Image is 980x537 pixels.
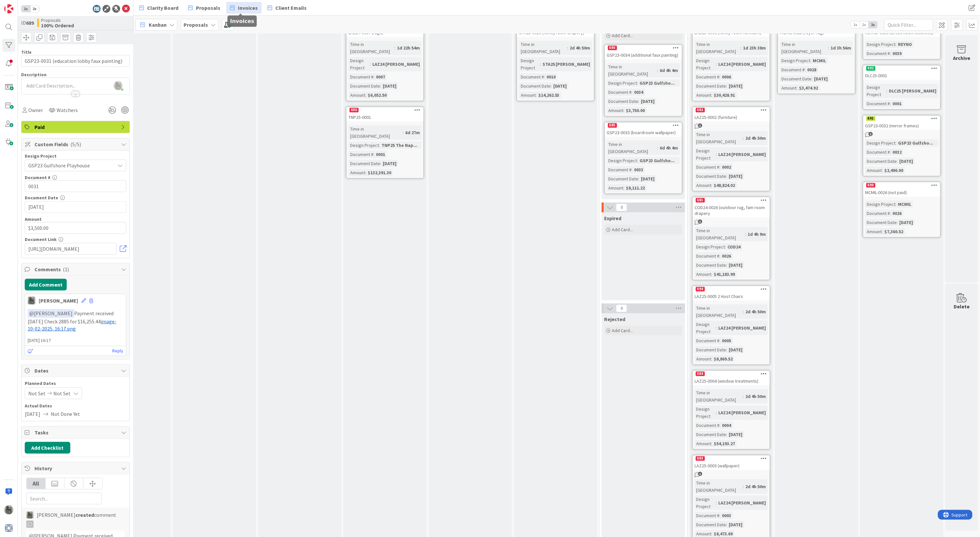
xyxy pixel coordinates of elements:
div: DLC25 [PERSON_NAME] [888,87,938,94]
div: Time in [GEOGRAPHIC_DATA] [695,304,743,319]
div: Design Project [865,139,896,147]
img: PA [26,512,34,519]
div: MCMIL-0026 (not paid) [863,188,940,197]
span: Add Card... [612,328,633,333]
div: $8,869.52 [712,355,735,362]
input: type card name here... [21,55,130,67]
div: [PERSON_NAME] [39,297,78,304]
div: TNP25-0001 [347,113,423,121]
b: 689 [26,20,34,26]
div: 695 [347,107,423,113]
div: Amount [349,169,365,176]
div: Amount [519,92,536,99]
div: $3,474.92 [798,84,820,92]
span: ( 1 ) [63,266,69,273]
div: $7,360.52 [883,228,905,235]
span: : [720,73,721,80]
span: : [887,87,888,94]
div: 690 [863,182,940,188]
span: : [716,151,717,158]
div: 686 [605,45,682,51]
span: 1 [698,123,702,128]
span: : [380,82,381,90]
span: 0 [616,204,627,211]
span: : [882,228,883,235]
div: 2d 4h 50m [568,44,592,51]
div: 681 [693,197,770,203]
span: : [725,243,726,250]
img: PA [28,297,35,304]
div: Design Project [865,201,896,208]
div: 0001 [891,100,904,107]
div: 0033 [633,166,645,173]
span: Not Set [53,389,71,397]
div: 1d 23h 38m [742,44,768,51]
span: 1 [698,219,702,224]
div: LAZ24 [PERSON_NAME] [717,61,768,68]
div: Time in [GEOGRAPHIC_DATA] [607,141,657,155]
span: : [637,79,638,87]
div: Document Date [519,82,551,90]
span: Kanban [149,21,167,29]
div: [DATE] [727,82,744,90]
div: Document # [865,210,890,217]
input: Quick Filter... [884,19,933,31]
span: Add Card... [612,33,633,38]
span: Watchers [57,106,78,114]
div: $41,183.99 [712,271,737,278]
span: : [890,100,891,107]
div: Delete [954,303,970,310]
span: Invoices [238,4,258,12]
span: : [720,163,721,171]
div: 681COD24-0026 (outdoor rug, fam room drapery [693,197,770,218]
div: LAZ25-0005 2 Host Chairs [693,292,770,301]
span: : [897,158,898,165]
div: 685GSP23-0033 (boardroom wallpaper) [605,122,682,137]
div: $8,111.22 [625,184,647,191]
span: 1x [21,6,30,12]
span: : [890,210,891,217]
div: 0032 [891,148,904,156]
div: Time in [GEOGRAPHIC_DATA] [695,41,741,55]
div: [DATE] [640,98,656,105]
span: : [637,157,638,164]
div: 681 [696,198,705,203]
a: Clarity Board [135,2,182,14]
div: Document # [349,73,373,80]
span: @ [29,310,34,317]
div: [DATE] [727,346,744,353]
span: : [741,44,742,51]
div: 694LAZ25-0005 2 Host Chairs [693,286,770,301]
div: Document # [695,163,720,171]
span: : [624,107,625,114]
span: : [711,271,712,278]
div: LAZ25-0002 (furniture) [693,113,770,121]
span: : [720,337,721,344]
div: 2d 4h 50m [744,308,768,315]
div: 0034 [633,89,645,96]
span: : [743,308,744,315]
span: : [711,355,712,362]
div: 0002 [721,163,733,171]
div: Document Date [349,82,380,90]
div: Amount [780,84,797,92]
span: : [805,66,806,73]
div: 0001 [374,151,387,158]
div: Document Date [780,75,812,82]
img: Visit kanbanzone.com [4,4,13,13]
div: Document # [695,337,720,344]
span: : [403,129,404,136]
div: Time in [GEOGRAPHIC_DATA] [695,227,745,241]
span: : [380,160,381,167]
span: : [544,73,545,80]
div: Document # [695,73,720,80]
div: 0007 [374,73,387,80]
div: 685 [608,123,617,128]
div: Document Date [607,175,639,182]
div: 1d 4h 9m [746,231,768,238]
div: GSP23 Gulfsho... [897,139,935,147]
div: 684LAZ25-0004 (window treatments) [693,371,770,385]
span: Expired [604,215,622,221]
div: 695 [350,108,359,112]
span: : [743,134,744,142]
